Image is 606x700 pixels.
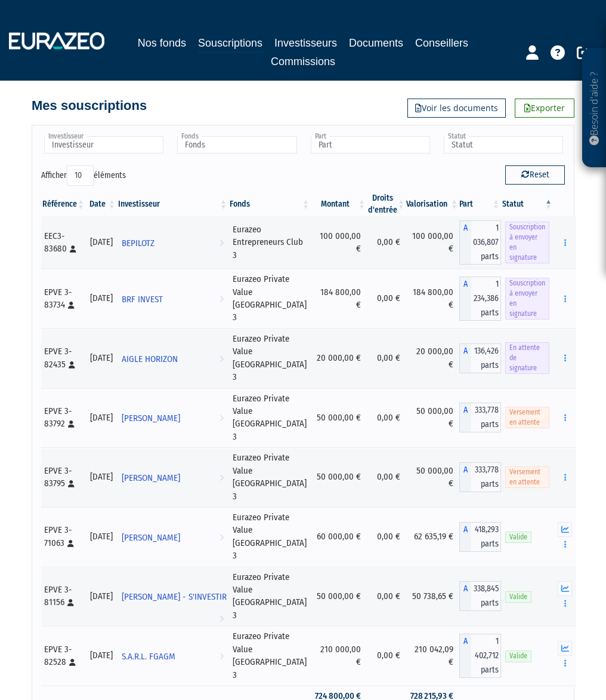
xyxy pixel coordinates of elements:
div: [DATE] [90,590,113,603]
a: Investisseurs [274,35,337,51]
div: EPVE 3-81156 [44,584,82,609]
td: 50 000,00 € [311,388,367,448]
div: A - Eurazeo Private Value Europe 3 [459,462,501,492]
a: [PERSON_NAME] - S'INVESTIR [117,584,228,608]
span: S.A.R.L. FGAGM [122,646,175,668]
img: 1732889491-logotype_eurazeo_blanc_rvb.png [9,32,104,49]
i: [Français] Personne physique [67,599,74,606]
td: 50 738,65 € [406,567,459,627]
span: A [459,462,471,492]
i: Voir l'investisseur [219,527,224,549]
span: 1 402,712 parts [471,634,501,678]
a: Voir les documents [407,99,506,118]
span: 338,845 parts [471,581,501,611]
a: [PERSON_NAME] [117,406,228,429]
i: Voir l'investisseur [219,232,224,254]
span: Valide [505,650,531,662]
i: [Français] Personne physique [68,480,75,487]
span: 1 036,807 parts [471,220,501,265]
span: 1 234,386 parts [471,277,501,321]
span: 333,778 parts [471,403,501,432]
span: A [459,581,471,611]
div: EPVE 3-83795 [44,465,82,490]
i: Voir l'investisseur [219,407,224,429]
th: Fonds: activer pour trier la colonne par ordre croissant [228,192,311,216]
span: [PERSON_NAME] [122,407,180,429]
div: Eurazeo Private Value [GEOGRAPHIC_DATA] 3 [233,571,307,622]
a: AIGLE HORIZON [117,346,228,370]
div: [DATE] [90,412,113,424]
span: En attente de signature [505,342,549,374]
span: [PERSON_NAME] [122,467,180,489]
span: 333,778 parts [471,462,501,492]
i: Voir l'investisseur [219,288,224,311]
span: BRF INVEST [122,288,163,311]
i: Voir l'investisseur [219,646,224,668]
span: A [459,220,471,265]
span: BEPILOTZ [122,232,154,254]
th: Part: activer pour trier la colonne par ordre croissant [459,192,501,216]
td: 100 000,00 € [406,216,459,269]
td: 0,00 € [367,507,406,567]
span: Souscription à envoyer en signature [505,278,549,320]
a: [PERSON_NAME] [117,465,228,489]
div: Eurazeo Private Value [GEOGRAPHIC_DATA] 3 [233,392,307,444]
td: 0,00 € [367,269,406,328]
td: 184 800,00 € [311,269,367,328]
div: [DATE] [90,530,113,543]
td: 0,00 € [367,567,406,627]
th: Statut : activer pour trier la colonne par ordre d&eacute;croissant [501,192,554,216]
th: Référence : activer pour trier la colonne par ordre croissant [41,192,86,216]
span: 418,293 parts [471,522,501,552]
div: EEC3-83680 [44,230,82,256]
p: Besoin d'aide ? [588,54,601,162]
td: 0,00 € [367,626,406,686]
td: 60 000,00 € [311,507,367,567]
div: [DATE] [90,292,113,305]
span: AIGLE HORIZON [122,348,178,370]
td: 20 000,00 € [311,328,367,388]
span: A [459,522,471,552]
div: EPVE 3-83792 [44,405,82,431]
i: Voir l'investisseur [219,608,224,630]
th: Investisseur: activer pour trier la colonne par ordre croissant [117,192,228,216]
td: 0,00 € [367,388,406,448]
div: Eurazeo Private Value [GEOGRAPHIC_DATA] 3 [233,511,307,563]
a: Conseillers [415,35,468,51]
div: A - Eurazeo Private Value Europe 3 [459,581,501,611]
td: 0,00 € [367,216,406,269]
a: [PERSON_NAME] [117,525,228,549]
a: BEPILOTZ [117,231,228,254]
span: A [459,277,471,321]
i: [Français] Personne physique [69,659,76,666]
div: Eurazeo Private Value [GEOGRAPHIC_DATA] 3 [233,273,307,324]
div: A - Eurazeo Private Value Europe 3 [459,343,501,373]
div: A - Eurazeo Private Value Europe 3 [459,277,501,321]
span: Versement en attente [505,466,549,488]
button: Reset [505,165,565,185]
td: 184 800,00 € [406,269,459,328]
i: [Français] Personne physique [68,302,75,309]
span: Souscription à envoyer en signature [505,222,549,264]
i: [Français] Personne physique [68,420,75,428]
div: Eurazeo Private Value [GEOGRAPHIC_DATA] 3 [233,333,307,384]
th: Montant: activer pour trier la colonne par ordre croissant [311,192,367,216]
span: A [459,343,471,373]
div: [DATE] [90,236,113,248]
a: Nos fonds [138,35,186,51]
i: [Français] Personne physique [70,245,76,253]
div: Eurazeo Private Value [GEOGRAPHIC_DATA] 3 [233,452,307,503]
td: 50 000,00 € [311,447,367,507]
td: 50 000,00 € [311,567,367,627]
span: [PERSON_NAME] - S'INVESTIR [122,586,227,608]
span: A [459,403,471,432]
div: [DATE] [90,352,113,364]
th: Valorisation: activer pour trier la colonne par ordre croissant [406,192,459,216]
span: 136,426 parts [471,343,501,373]
i: [Français] Personne physique [69,361,75,369]
div: Eurazeo Entrepreneurs Club 3 [233,223,307,262]
div: A - Eurazeo Private Value Europe 3 [459,522,501,552]
a: Commissions [271,53,335,70]
td: 0,00 € [367,447,406,507]
td: 210 000,00 € [311,626,367,686]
